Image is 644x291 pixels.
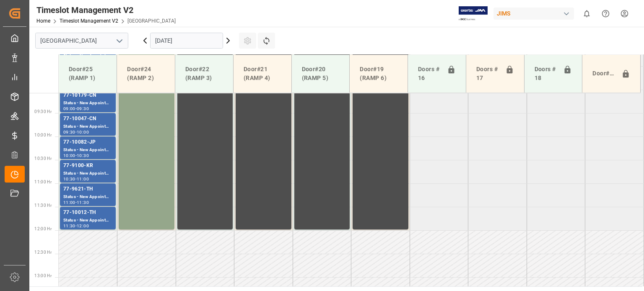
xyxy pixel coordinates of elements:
[77,177,89,181] div: 11:00
[34,227,52,231] span: 12:00 Hr
[63,91,112,100] div: 77-10179-CN
[113,34,125,47] button: open menu
[63,115,112,123] div: 77-10047-CN
[150,33,223,49] input: DD.MM.YYYY
[182,62,226,86] div: Door#22 (RAMP 3)
[34,156,52,161] span: 10:30 Hr
[75,130,77,134] div: -
[34,273,52,278] span: 13:00 Hr
[531,62,560,86] div: Doors # 18
[77,224,89,228] div: 12:00
[459,6,488,21] img: Exertis%20JAM%20-%20Email%20Logo.jpg_1722504956.jpg
[356,62,401,86] div: Door#19 (RAMP 6)
[35,33,128,49] input: Type to search/select
[77,154,89,157] div: 10:30
[77,130,89,134] div: 10:00
[34,203,52,208] span: 11:30 Hr
[36,4,176,16] div: Timeslot Management V2
[63,130,75,134] div: 09:30
[577,4,596,23] button: show 0 new notifications
[124,62,168,86] div: Door#24 (RAMP 2)
[63,154,75,157] div: 10:00
[63,177,75,181] div: 10:30
[34,250,52,255] span: 12:30 Hr
[63,123,112,130] div: Status - New Appointment
[36,18,50,24] a: Home
[240,62,285,86] div: Door#21 (RAMP 4)
[63,138,112,147] div: 77-10082-JP
[63,162,112,170] div: 77-9100-KR
[63,193,112,201] div: Status - New Appointment
[63,185,112,193] div: 77-9621-TH
[34,133,52,137] span: 10:00 Hr
[473,62,502,86] div: Doors # 17
[493,8,574,20] div: JIMS
[63,100,112,107] div: Status - New Appointment
[63,147,112,154] div: Status - New Appointment
[75,154,77,157] div: -
[77,107,89,111] div: 09:30
[75,107,77,111] div: -
[299,62,343,86] div: Door#20 (RAMP 5)
[63,224,75,228] div: 11:30
[415,62,444,86] div: Doors # 16
[63,209,112,217] div: 77-10012-TH
[75,177,77,181] div: -
[75,224,77,228] div: -
[77,201,89,204] div: 11:30
[589,66,618,82] div: Door#23
[60,18,118,24] a: Timeslot Management V2
[63,170,112,177] div: Status - New Appointment
[63,217,112,224] div: Status - New Appointment
[34,180,52,184] span: 11:00 Hr
[34,109,52,114] span: 09:30 Hr
[65,62,110,86] div: Door#25 (RAMP 1)
[493,5,577,21] button: JIMS
[596,4,615,23] button: Help Center
[63,201,75,204] div: 11:00
[75,201,77,204] div: -
[63,107,75,111] div: 09:00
